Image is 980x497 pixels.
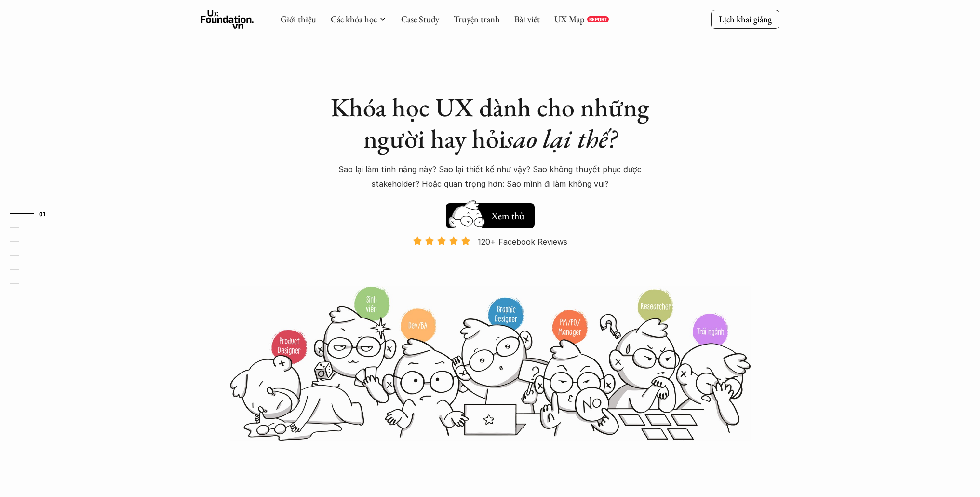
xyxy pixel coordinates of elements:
p: Lịch khai giảng [719,14,772,25]
a: REPORT [587,16,609,22]
a: Truyện tranh [454,14,500,25]
a: Bài viết [514,14,540,25]
em: sao lại thế? [506,122,617,155]
h1: Khóa học UX dành cho những người hay hỏi [322,92,659,154]
h5: Xem thử [491,209,524,222]
a: UX Map [554,14,585,25]
a: Xem thử [446,198,535,228]
a: 01 [10,208,55,220]
strong: 01 [39,210,46,217]
a: Giới thiệu [281,14,316,25]
p: 120+ Facebook Reviews [478,235,567,249]
a: 120+ Facebook Reviews [404,236,576,285]
a: Case Study [401,14,439,25]
p: Sao lại làm tính năng này? Sao lại thiết kế như vậy? Sao không thuyết phục được stakeholder? Hoặc... [326,162,654,192]
a: Lịch khai giảng [711,10,779,28]
a: Các khóa học [331,14,377,25]
p: REPORT [589,16,607,22]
